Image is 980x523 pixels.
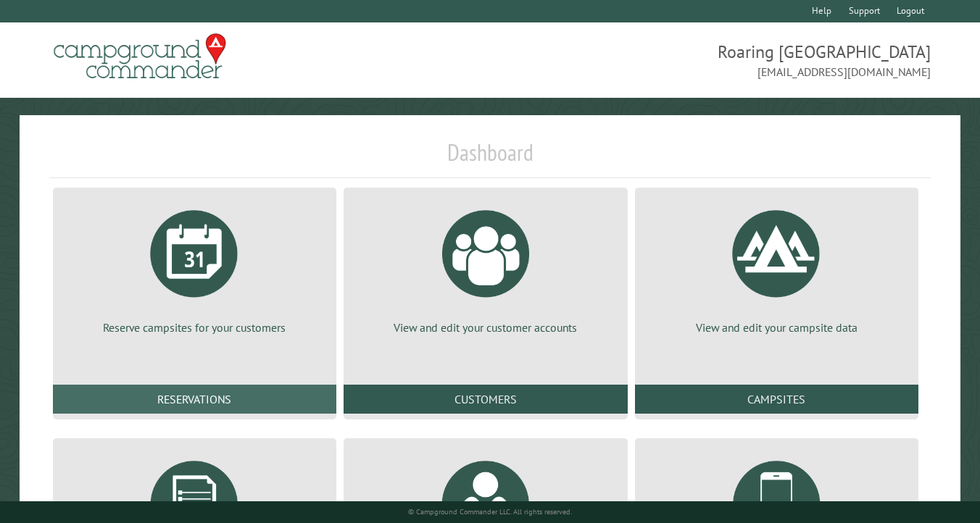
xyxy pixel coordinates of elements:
a: Customers [344,385,628,414]
img: Campground Commander [49,28,231,85]
span: Roaring [GEOGRAPHIC_DATA] [EMAIL_ADDRESS][DOMAIN_NAME] [490,40,931,80]
small: © Campground Commander LLC. All rights reserved. [408,507,572,516]
p: View and edit your customer accounts [361,319,610,335]
a: Reservations [53,385,337,414]
p: Reserve campsites for your customers [70,319,320,335]
a: View and edit your campsite data [652,199,902,335]
p: View and edit your campsite data [652,319,902,335]
a: Reserve campsites for your customers [70,199,320,335]
a: View and edit your customer accounts [361,199,610,335]
h1: Dashboard [49,138,931,178]
a: Campsites [635,385,919,414]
